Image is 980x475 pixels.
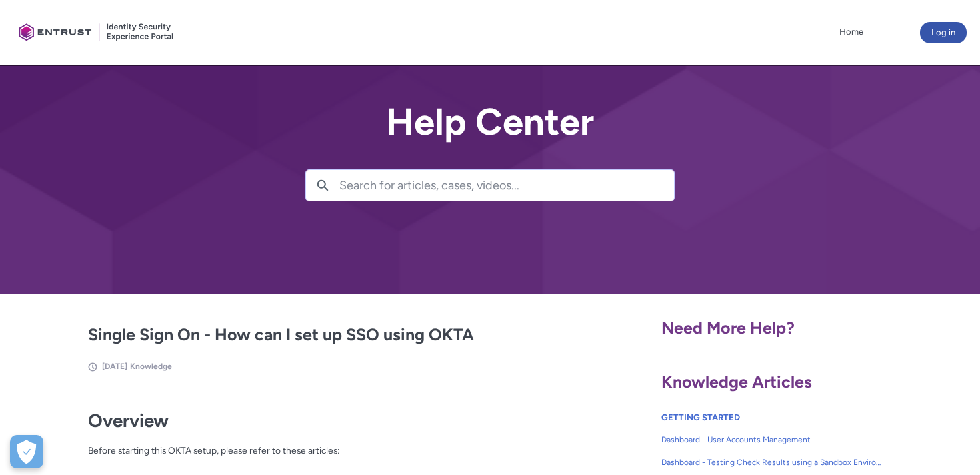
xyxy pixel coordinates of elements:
strong: Overview [88,410,169,432]
a: Home [836,22,867,42]
a: GETTING STARTED [661,412,740,422]
div: Cookie Preferences [10,435,43,468]
input: Search for articles, cases, videos... [339,170,674,201]
a: Dashboard - User Accounts Management [661,428,883,451]
span: Knowledge Articles [661,372,812,392]
button: Log in [920,22,967,43]
h2: Help Center [305,101,675,143]
button: Open Preferences [10,435,43,468]
h2: Single Sign On - How can I set up SSO using OKTA [88,322,566,348]
span: Dashboard - User Accounts Management [661,434,883,446]
a: Dashboard - Testing Check Results using a Sandbox Environment [661,451,883,474]
span: Need More Help? [661,318,795,338]
button: Search [306,170,339,201]
span: [DATE] [102,362,127,371]
li: Knowledge [130,360,172,372]
span: Dashboard - Testing Check Results using a Sandbox Environment [661,456,883,468]
p: Before starting this OKTA setup, please refer to these articles: [88,444,566,471]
